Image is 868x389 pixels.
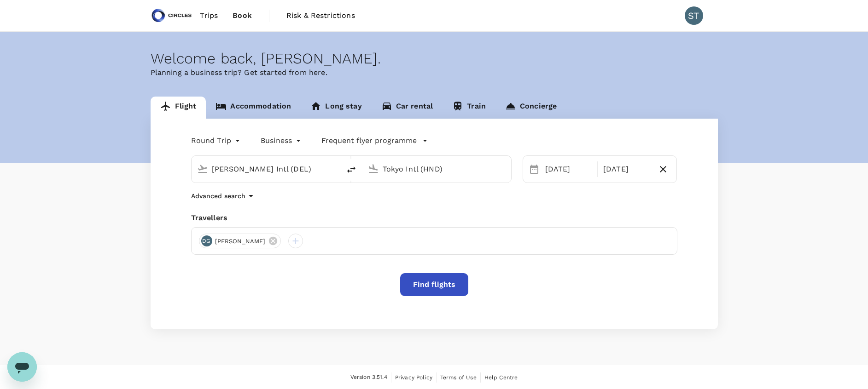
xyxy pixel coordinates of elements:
a: Concierge [495,97,566,119]
input: Depart from [212,162,321,176]
span: [PERSON_NAME] [210,237,271,246]
div: DG [201,235,212,246]
span: Privacy Policy [395,374,432,381]
p: Advanced search [191,191,245,200]
div: Round Trip [191,133,243,148]
span: Help Centre [484,374,518,381]
div: DG[PERSON_NAME] [199,234,281,248]
a: Train [443,97,495,119]
span: Terms of Use [440,374,477,381]
div: ST [685,6,703,25]
iframe: Button to launch messaging window [7,352,37,382]
a: Help Centre [484,372,518,383]
div: Travellers [191,212,677,223]
input: Going to [383,162,492,176]
span: Trips [200,10,218,21]
span: Risk & Restrictions [286,10,355,21]
button: delete [340,159,362,181]
button: Frequent flyer programme [321,135,428,146]
div: [DATE] [542,160,595,178]
p: Frequent flyer programme [321,135,417,146]
div: Business [261,133,303,148]
button: Find flights [400,273,468,296]
button: Advanced search [191,190,256,201]
a: Terms of Use [440,372,477,383]
span: Version 3.51.4 [350,373,387,382]
a: Car rental [372,97,443,119]
div: [DATE] [600,160,653,178]
button: Open [505,168,507,170]
a: Privacy Policy [395,372,432,383]
p: Planning a business trip? Get started from here. [151,67,718,78]
a: Long stay [301,97,371,119]
img: Circles [151,6,193,26]
a: Flight [151,97,206,119]
button: Open [334,168,336,170]
span: Book [233,10,252,21]
a: Accommodation [206,97,301,119]
div: Welcome back , [PERSON_NAME] . [151,50,718,67]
